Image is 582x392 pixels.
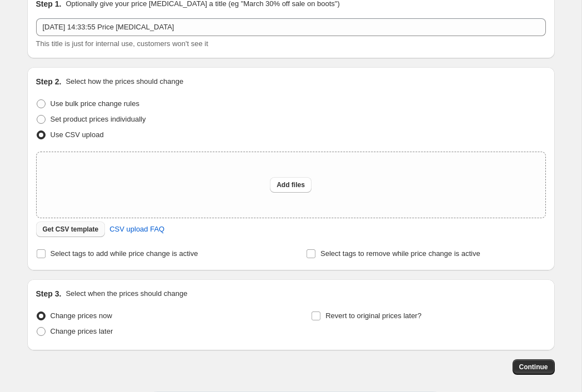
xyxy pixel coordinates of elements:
span: Get CSV template [43,225,99,234]
button: Add files [270,177,312,193]
span: Add files [277,180,305,189]
span: Set product prices individually [51,115,146,123]
p: Select when the prices should change [66,288,187,299]
span: Use CSV upload [51,130,104,139]
span: Select tags to add while price change is active [51,249,198,258]
button: Get CSV template [36,222,106,237]
span: Revert to original prices later? [325,311,422,320]
span: Continue [519,363,548,371]
span: Select tags to remove while price change is active [320,249,480,258]
h2: Step 2. [36,76,62,87]
p: Select how the prices should change [66,76,183,87]
span: Change prices now [51,311,112,320]
span: Use bulk price change rules [51,99,139,108]
h2: Step 3. [36,288,62,299]
input: 30% off holiday sale [36,18,546,36]
span: This title is just for internal use, customers won't see it [36,39,208,48]
button: Continue [513,359,555,375]
span: Change prices later [51,327,113,335]
span: CSV upload FAQ [109,224,164,235]
a: CSV upload FAQ [103,220,171,238]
